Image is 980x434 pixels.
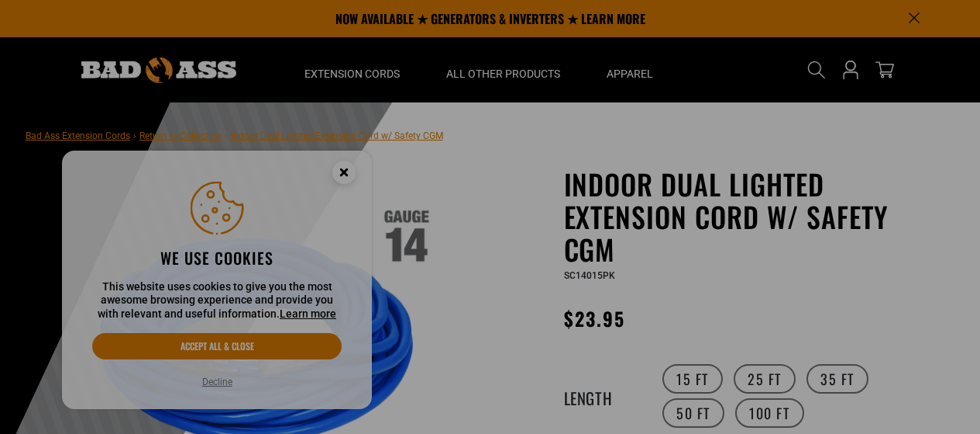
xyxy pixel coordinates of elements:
[92,280,342,321] p: This website uses cookies to give you the most awesome browsing experience and provide you with r...
[564,386,641,406] legend: Length
[583,37,676,102] summary: Apparel
[804,57,829,82] summary: Search
[662,398,724,428] label: 50 FT
[607,67,653,81] span: Apparel
[280,307,336,320] a: Learn more
[734,364,796,394] label: 25 FT
[62,151,372,410] aside: Cookie Consent
[662,364,723,394] label: 15 FT
[281,37,423,102] summary: Extension Cords
[806,364,868,394] label: 35 FT
[231,130,443,141] span: Indoor Dual Lighted Extension Cord w/ Safety CGM
[564,270,615,281] span: SC14015PK
[92,248,342,268] h2: We use cookies
[225,130,228,141] span: ›
[139,130,222,141] a: Return to Collection
[133,130,136,141] span: ›
[423,37,583,102] summary: All Other Products
[735,398,804,428] label: 100 FT
[92,333,342,359] button: Accept all & close
[564,168,944,266] h1: Indoor Dual Lighted Extension Cord w/ Safety CGM
[198,374,237,390] button: Decline
[564,304,625,332] span: $23.95
[446,67,560,81] span: All Other Products
[81,57,236,83] img: Bad Ass Extension Cords
[26,130,130,141] a: Bad Ass Extension Cords
[304,67,400,81] span: Extension Cords
[26,126,443,144] nav: breadcrumbs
